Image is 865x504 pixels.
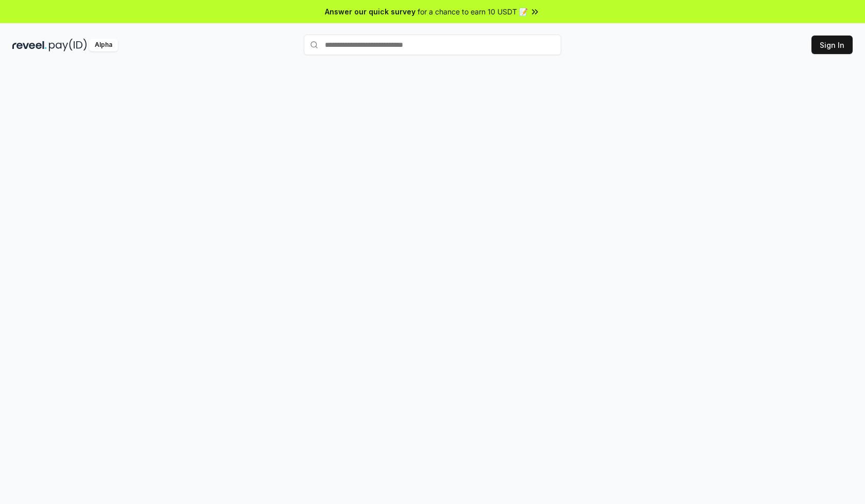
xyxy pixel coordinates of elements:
[418,6,528,17] span: for a chance to earn 10 USDT 📝
[12,39,47,51] img: reveel_dark
[811,36,853,54] button: Sign In
[49,39,87,51] img: pay_id
[325,6,416,17] span: Answer our quick survey
[89,39,118,51] div: Alpha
